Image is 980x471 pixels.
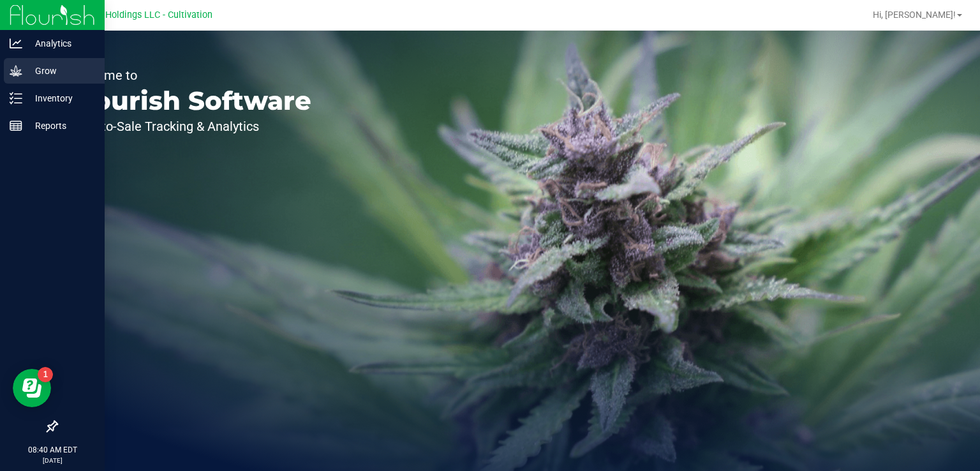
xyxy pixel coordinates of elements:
span: Hi, [PERSON_NAME]! [873,10,956,20]
p: Flourish Software [69,88,311,114]
p: Analytics [22,36,99,51]
iframe: Resource center unread badge [38,367,53,382]
p: Reports [22,118,99,133]
inline-svg: Grow [10,64,22,77]
p: Welcome to [69,69,311,82]
inline-svg: Analytics [10,37,22,50]
p: Inventory [22,91,99,106]
inline-svg: Inventory [10,92,22,105]
iframe: Resource center [13,369,51,407]
p: [DATE] [6,456,99,465]
p: 08:40 AM EDT [6,444,99,456]
p: Grow [22,63,99,78]
span: Riviera Creek Holdings LLC - Cultivation [48,10,212,20]
p: Seed-to-Sale Tracking & Analytics [69,120,311,133]
inline-svg: Reports [10,119,22,132]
